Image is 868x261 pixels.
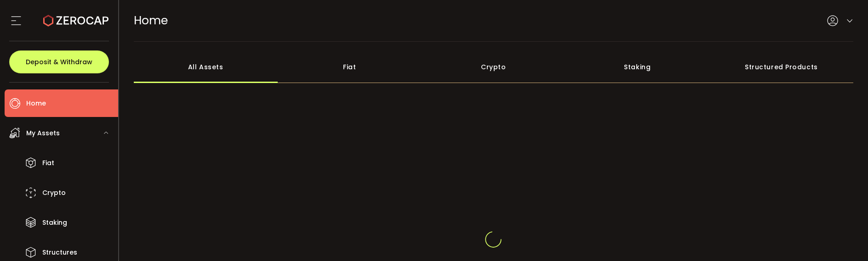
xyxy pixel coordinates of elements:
[134,51,278,83] div: All Assets
[709,51,853,83] div: Structured Products
[42,156,54,170] span: Fiat
[26,97,46,110] span: Home
[42,186,66,200] span: Crypto
[26,127,60,140] span: My Assets
[278,51,422,83] div: Fiat
[422,51,565,83] div: Crypto
[565,51,709,83] div: Staking
[26,59,92,65] span: Deposit & Withdraw
[9,50,109,73] button: Deposit & Withdraw
[42,216,67,229] span: Staking
[134,12,168,28] span: Home
[42,246,77,259] span: Structures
